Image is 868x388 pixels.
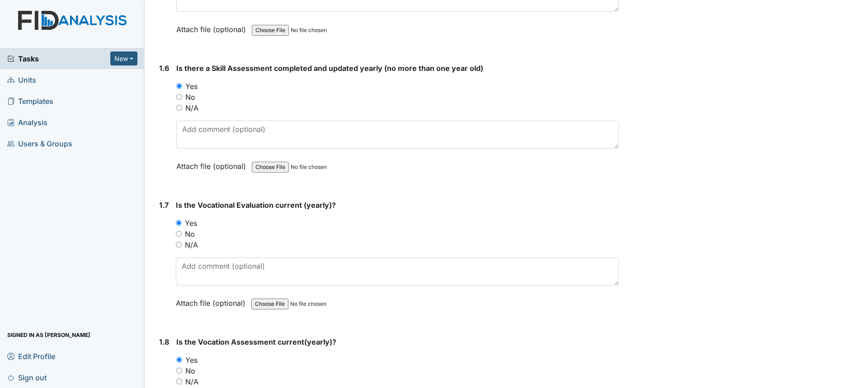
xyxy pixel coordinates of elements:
[176,19,250,35] label: Attach file (optional)
[185,376,198,387] label: N/A
[7,53,110,64] a: Tasks
[185,218,197,229] label: Yes
[159,200,169,210] label: 1.7
[176,231,182,237] input: No
[185,365,195,376] label: No
[176,379,182,384] input: N/A
[185,229,195,239] label: No
[185,81,198,92] label: Yes
[176,64,483,73] span: Is there a Skill Assessment completed and updated yearly (no more than one year old)
[185,239,198,250] label: N/A
[110,51,137,65] button: New
[176,83,182,89] input: Yes
[176,201,336,210] span: Is the Vocational Evaluation current (yearly)?
[176,337,336,346] span: Is the Vocation Assessment current(yearly)?
[7,115,47,129] span: Analysis
[7,136,72,150] span: Users & Groups
[159,337,169,347] label: 1.8
[7,94,53,108] span: Templates
[7,328,90,342] span: Signed in as [PERSON_NAME]
[185,355,198,365] label: Yes
[176,293,249,309] label: Attach file (optional)
[185,92,195,103] label: No
[7,349,55,363] span: Edit Profile
[176,105,182,111] input: N/A
[7,370,47,384] span: Sign out
[176,94,182,100] input: No
[176,357,182,363] input: Yes
[176,242,182,248] input: N/A
[185,103,198,113] label: N/A
[176,220,182,226] input: Yes
[176,156,250,172] label: Attach file (optional)
[7,73,36,87] span: Units
[176,368,182,374] input: No
[159,63,169,74] label: 1.6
